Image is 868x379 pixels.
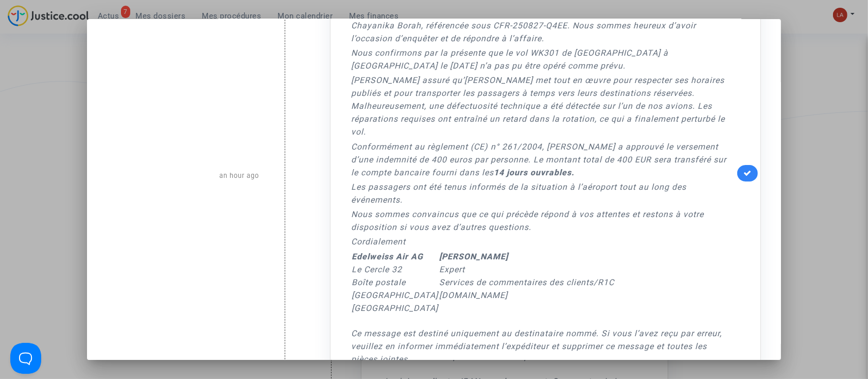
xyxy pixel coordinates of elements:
iframe: Help Scout Beacon - Open [10,343,41,374]
p: Le Cercle 32 Boîte postale [GEOGRAPHIC_DATA] [GEOGRAPHIC_DATA] [352,250,438,315]
p: Nous sommes convaincus que ce qui précède répond à vos attentes et restons à votre disposition si... [351,208,735,234]
p: [PERSON_NAME] assuré qu’[PERSON_NAME] met tout en œuvre pour respecter ses horaires publiés et po... [351,74,735,138]
strong: [PERSON_NAME] [439,252,508,261]
strong: 14 jours ouvrables. [494,168,575,177]
a: [DOMAIN_NAME] [439,290,508,300]
p: Les passagers ont été tenus informés de la situation à l’aéroport tout au long des événements. [351,180,735,206]
p: Nous vous remercions pour votre courriel du [DATE] concernant notre cliente commune, Mme Chayanik... [351,6,735,45]
p: Conformément au règlement (CE) n° 261/2004, [PERSON_NAME] a approuvé le versement d’une indemnité... [351,140,735,179]
p: Nous confirmons par la présente que le vol WK301 de [GEOGRAPHIC_DATA] à [GEOGRAPHIC_DATA] le [DAT... [351,46,735,72]
p: Ce message est destiné uniquement au destinataire nommé. Si vous l’avez reçu par erreur, veuillez... [351,327,735,366]
strong: Edelweiss Air AG [352,252,423,261]
p: Expert Services de commentaires des clients/R1C [439,250,614,315]
p: Cordialement [351,235,735,248]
